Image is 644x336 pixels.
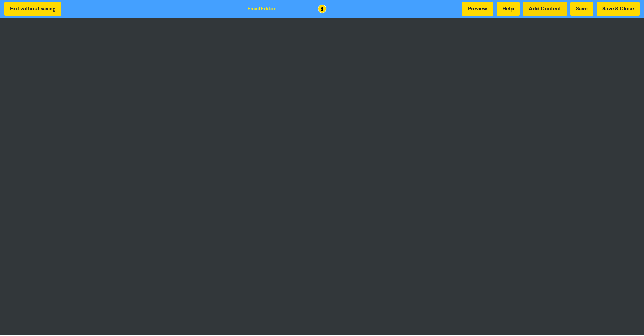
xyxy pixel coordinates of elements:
button: Save [570,2,593,16]
button: Help [497,2,520,16]
button: Save & Close [597,2,640,16]
div: Email Editor [247,5,276,13]
button: Preview [462,2,493,16]
button: Exit without saving [4,2,61,16]
button: Add Content [523,2,567,16]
